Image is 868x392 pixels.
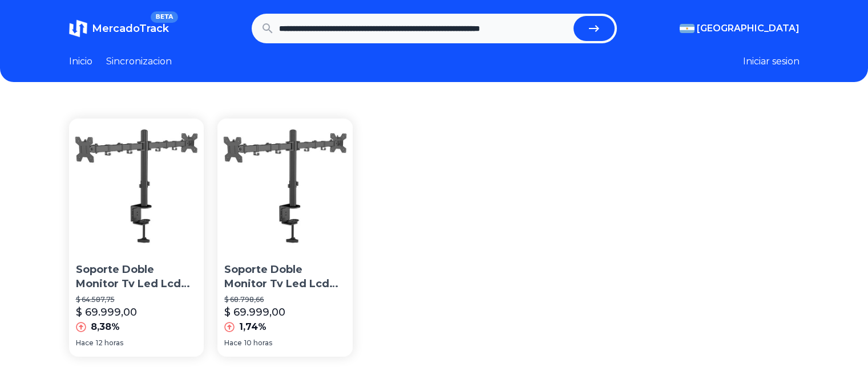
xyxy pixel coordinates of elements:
p: 1,74% [239,320,267,334]
span: [GEOGRAPHIC_DATA] [697,22,800,35]
span: 10 horas [244,338,272,348]
button: Iniciar sesion [743,55,800,68]
p: $ 69.999,00 [224,304,285,320]
span: Hace [224,338,242,348]
p: $ 64.587,75 [76,295,197,304]
a: Inicio [69,55,92,68]
p: $ 69.999,00 [76,304,137,320]
span: MercadoTrack [92,22,169,35]
p: 8,38% [91,320,120,334]
span: Hace [76,338,94,348]
button: [GEOGRAPHIC_DATA] [680,22,800,35]
img: Soporte Doble Monitor Tv Led Lcd Brazo Escritorio 13 A 27 Color Negro [217,119,353,254]
p: $ 68.798,66 [224,295,346,304]
img: Argentina [680,24,695,33]
img: Soporte Doble Monitor Tv Led Lcd Brazo Escritorio 13 A 27 Color Negro [69,119,204,254]
p: Soporte Doble Monitor Tv Led Lcd Brazo Escritorio 13 A 27 Color Negro [76,263,197,291]
a: Soporte Doble Monitor Tv Led Lcd Brazo Escritorio 13 A 27 Color NegroSoporte Doble Monitor Tv Led... [217,119,353,357]
a: Sincronizacion [106,55,172,68]
a: MercadoTrackBETA [69,19,169,38]
a: Soporte Doble Monitor Tv Led Lcd Brazo Escritorio 13 A 27 Color NegroSoporte Doble Monitor Tv Led... [69,119,204,357]
span: BETA [151,11,177,23]
p: Soporte Doble Monitor Tv Led Lcd Brazo Escritorio 13 A 27 Color Negro [224,263,346,291]
span: 12 horas [96,338,123,348]
img: MercadoTrack [69,19,87,38]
